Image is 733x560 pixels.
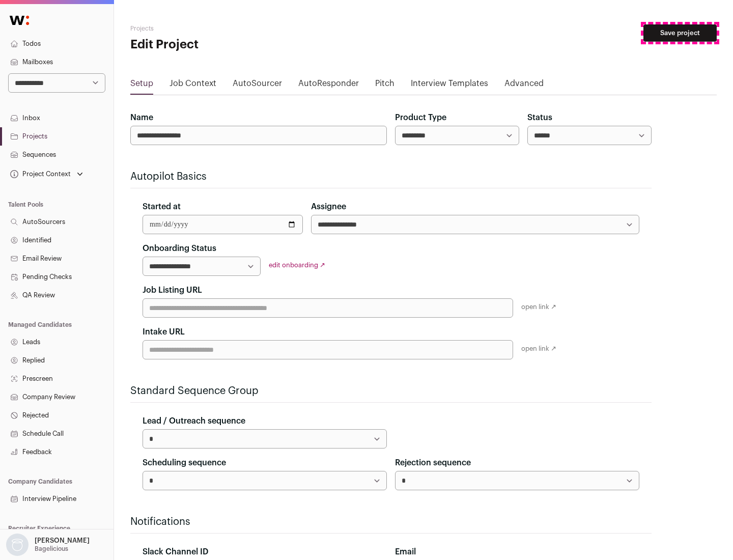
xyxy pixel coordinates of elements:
[395,457,471,469] label: Rejection sequence
[411,77,488,94] a: Interview Templates
[269,262,325,268] a: edit onboarding ↗
[130,384,652,398] h2: Standard Sequence Group
[311,201,346,213] label: Assignee
[4,534,92,556] button: Open dropdown
[143,326,185,338] label: Intake URL
[8,167,85,181] button: Open dropdown
[143,415,245,427] label: Lead / Outreach sequence
[527,111,552,124] label: Status
[395,546,639,558] div: Email
[35,537,90,545] p: [PERSON_NAME]
[130,111,153,124] label: Name
[170,77,216,94] a: Job Context
[143,201,181,213] label: Started at
[130,37,326,53] h1: Edit Project
[298,77,359,94] a: AutoResponder
[6,534,29,556] img: nopic.png
[143,242,216,255] label: Onboarding Status
[130,24,326,33] h2: Projects
[643,24,717,42] button: Save project
[8,170,71,178] div: Project Context
[4,10,35,31] img: Wellfound
[395,111,446,124] label: Product Type
[35,545,68,553] p: Bagelicious
[375,77,394,94] a: Pitch
[143,457,226,469] label: Scheduling sequence
[130,515,652,529] h2: Notifications
[143,284,202,296] label: Job Listing URL
[233,77,282,94] a: AutoSourcer
[504,77,544,94] a: Advanced
[130,170,652,184] h2: Autopilot Basics
[143,546,208,558] label: Slack Channel ID
[130,77,153,94] a: Setup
